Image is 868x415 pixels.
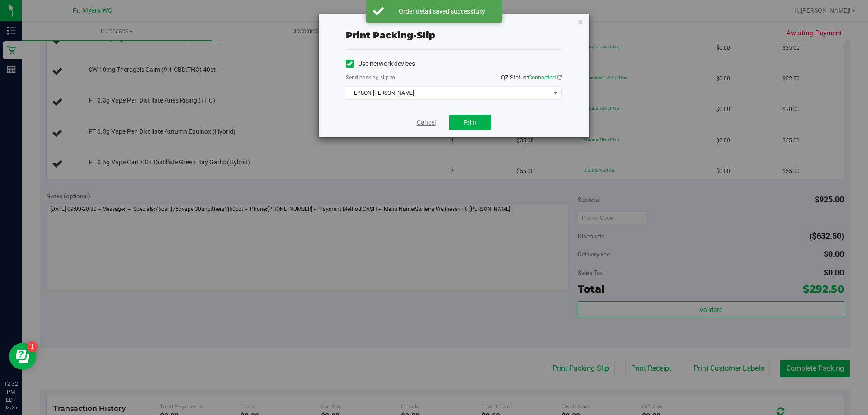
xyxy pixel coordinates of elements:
[449,115,491,130] button: Print
[346,30,435,41] span: Print packing-slip
[501,74,562,81] span: QZ Status:
[550,87,561,99] span: select
[463,119,477,126] span: Print
[346,87,550,99] span: EPSON-[PERSON_NAME]
[346,59,415,69] label: Use network devices
[417,118,436,127] a: Cancel
[27,341,38,352] iframe: Resource center unread badge
[9,343,36,370] iframe: Resource center
[389,7,495,16] div: Order detail saved successfully
[346,74,396,82] label: Send packing-slip to:
[528,74,556,81] span: Connected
